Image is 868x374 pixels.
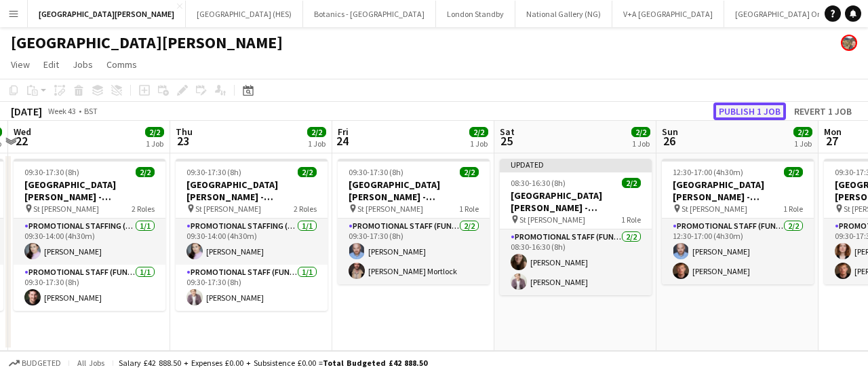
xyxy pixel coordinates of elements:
span: 22 [12,133,31,149]
span: 12:30-17:00 (4h30m) [673,167,743,177]
button: Botanics - [GEOGRAPHIC_DATA] [303,1,436,27]
span: 27 [822,133,842,149]
span: 2/2 [298,167,317,177]
button: [GEOGRAPHIC_DATA][PERSON_NAME] [28,1,186,27]
h3: [GEOGRAPHIC_DATA][PERSON_NAME] - Fundraising [14,179,165,203]
span: 1 Role [621,214,641,225]
button: Publish 1 job [713,102,786,120]
app-card-role: Promotional Staff (Fundraiser)2/209:30-17:30 (8h)[PERSON_NAME][PERSON_NAME] Mortlock [338,219,490,284]
span: All jobs [75,358,107,368]
div: Updated [500,159,652,170]
span: Fri [338,126,349,138]
span: St [PERSON_NAME] [195,204,261,214]
span: 09:30-17:30 (8h) [24,167,79,177]
span: 2/2 [793,127,812,137]
span: Budgeted [22,358,61,368]
span: 25 [498,133,515,149]
span: 2/2 [307,127,326,137]
span: St [PERSON_NAME] [519,214,585,225]
h3: [GEOGRAPHIC_DATA][PERSON_NAME] - Fundraising [500,189,652,214]
app-job-card: 12:30-17:00 (4h30m)2/2[GEOGRAPHIC_DATA][PERSON_NAME] - Fundraising St [PERSON_NAME]1 RolePromotio... [662,159,814,284]
button: National Gallery (NG) [515,1,612,27]
a: Jobs [67,56,98,73]
a: Comms [101,56,142,73]
div: BST [84,106,98,116]
span: 09:30-17:30 (8h) [349,167,403,177]
button: V+A [GEOGRAPHIC_DATA] [612,1,724,27]
app-card-role: Promotional Staff (Fundraiser)1/109:30-17:30 (8h)[PERSON_NAME] [176,265,328,311]
span: Comms [106,58,137,71]
span: 09:30-17:30 (8h) [186,167,241,177]
span: 2/2 [631,127,650,137]
div: [DATE] [11,105,42,118]
span: Total Budgeted £42 888.50 [323,358,427,368]
span: Sat [500,126,515,138]
app-job-card: 09:30-17:30 (8h)2/2[GEOGRAPHIC_DATA][PERSON_NAME] - Fundraising St [PERSON_NAME]2 RolesPromotiona... [14,159,165,311]
button: [GEOGRAPHIC_DATA] On Site [724,1,848,27]
span: St [PERSON_NAME] [33,204,99,214]
span: 1 Role [783,204,803,214]
h3: [GEOGRAPHIC_DATA][PERSON_NAME] - Fundraising [338,179,490,203]
span: 2/2 [145,127,164,137]
div: 1 Job [308,138,325,149]
a: View [5,56,35,73]
span: St [PERSON_NAME] [357,204,423,214]
span: 2 Roles [132,204,155,214]
app-card-role: Promotional Staffing (Promotional Staff)1/109:30-14:00 (4h30m)[PERSON_NAME] [176,219,328,265]
span: 26 [660,133,678,149]
span: View [11,58,30,71]
button: London Standby [436,1,515,27]
span: 2/2 [136,167,155,177]
span: Wed [14,126,31,138]
span: 1 Role [459,204,479,214]
h3: [GEOGRAPHIC_DATA][PERSON_NAME] - Fundraising [176,179,328,203]
span: Jobs [73,58,93,71]
app-card-role: Promotional Staffing (Promotional Staff)1/109:30-14:00 (4h30m)[PERSON_NAME] [14,219,165,265]
span: Sun [662,126,678,138]
app-user-avatar: Alyce Paton [841,35,857,51]
span: 24 [336,133,349,149]
h3: [GEOGRAPHIC_DATA][PERSON_NAME] - Fundraising [662,179,814,203]
span: 2 Roles [294,204,317,214]
span: 2/2 [460,167,479,177]
span: St [PERSON_NAME] [682,204,747,214]
span: Thu [176,126,193,138]
span: Week 43 [45,106,79,116]
app-card-role: Promotional Staff (Fundraiser)1/109:30-17:30 (8h)[PERSON_NAME] [14,265,165,311]
div: 1 Job [794,138,812,149]
div: 1 Job [470,138,488,149]
div: 1 Job [146,138,163,149]
span: 2/2 [469,127,488,137]
span: 08:30-16:30 (8h) [511,178,566,188]
span: Mon [824,126,842,138]
button: [GEOGRAPHIC_DATA] (HES) [186,1,303,27]
button: Revert 1 job [789,102,857,120]
h1: [GEOGRAPHIC_DATA][PERSON_NAME] [11,33,283,53]
span: 2/2 [784,167,803,177]
app-job-card: Updated08:30-16:30 (8h)2/2[GEOGRAPHIC_DATA][PERSON_NAME] - Fundraising St [PERSON_NAME]1 RoleProm... [500,159,652,295]
app-job-card: 09:30-17:30 (8h)2/2[GEOGRAPHIC_DATA][PERSON_NAME] - Fundraising St [PERSON_NAME]1 RolePromotional... [338,159,490,284]
app-card-role: Promotional Staff (Fundraiser)2/208:30-16:30 (8h)[PERSON_NAME][PERSON_NAME] [500,229,652,295]
span: Edit [43,58,59,71]
div: 1 Job [632,138,650,149]
a: Edit [38,56,64,73]
button: Budgeted [7,356,63,371]
span: 2/2 [622,178,641,188]
span: 23 [174,133,193,149]
div: Salary £42 888.50 + Expenses £0.00 + Subsistence £0.00 = [119,358,427,368]
app-job-card: 09:30-17:30 (8h)2/2[GEOGRAPHIC_DATA][PERSON_NAME] - Fundraising St [PERSON_NAME]2 RolesPromotiona... [176,159,328,311]
app-card-role: Promotional Staff (Fundraiser)2/212:30-17:00 (4h30m)[PERSON_NAME][PERSON_NAME] [662,219,814,284]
